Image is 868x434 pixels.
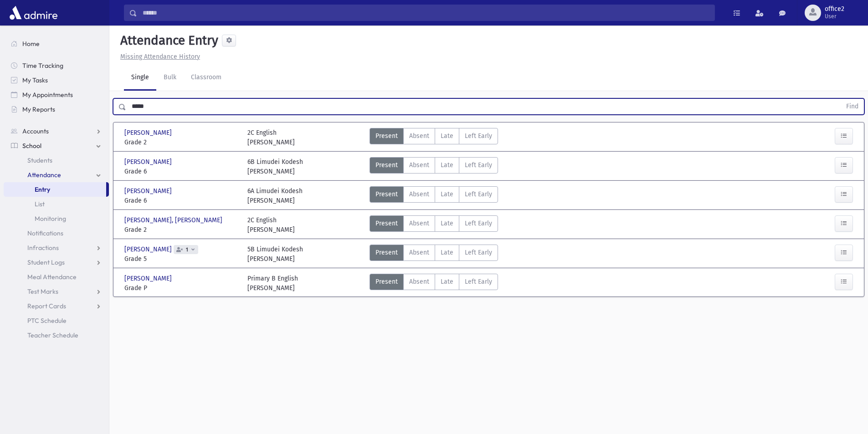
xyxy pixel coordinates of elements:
[4,240,109,255] a: Infractions
[22,142,41,150] span: School
[4,313,109,328] a: PTC Schedule
[465,160,492,170] span: Left Early
[27,244,59,252] span: Infractions
[4,255,109,270] a: Student Logs
[27,273,77,281] span: Meal Attendance
[247,245,303,264] div: 5B Limudei Kodesh [PERSON_NAME]
[124,128,174,138] span: [PERSON_NAME]
[27,229,63,237] span: Notifications
[841,99,864,114] button: Find
[409,277,429,286] span: Absent
[117,33,218,48] h5: Attendance Entry
[27,317,67,325] span: PTC Schedule
[247,157,303,176] div: 6B Limudei Kodesh [PERSON_NAME]
[4,102,109,117] a: My Reports
[137,5,714,21] input: Search
[4,182,106,197] a: Entry
[409,131,429,141] span: Absent
[409,189,429,199] span: Absent
[375,277,398,286] span: Present
[825,13,844,20] span: User
[441,160,453,170] span: Late
[124,215,224,225] span: [PERSON_NAME], [PERSON_NAME]
[22,91,73,99] span: My Appointments
[4,138,109,153] a: School
[124,245,174,254] span: [PERSON_NAME]
[375,131,398,141] span: Present
[22,40,40,48] span: Home
[247,215,295,235] div: 2C English [PERSON_NAME]
[27,331,78,339] span: Teacher Schedule
[441,219,453,228] span: Late
[156,65,184,91] a: Bulk
[27,302,66,310] span: Report Cards
[247,186,303,205] div: 6A Limudei Kodesh [PERSON_NAME]
[22,105,55,113] span: My Reports
[441,248,453,257] span: Late
[465,131,492,141] span: Left Early
[35,185,50,194] span: Entry
[124,186,174,196] span: [PERSON_NAME]
[124,274,174,283] span: [PERSON_NAME]
[184,65,229,91] a: Classroom
[124,138,238,147] span: Grade 2
[247,274,298,293] div: Primary B English [PERSON_NAME]
[375,248,398,257] span: Present
[409,160,429,170] span: Absent
[27,171,61,179] span: Attendance
[27,287,58,296] span: Test Marks
[4,299,109,313] a: Report Cards
[124,167,238,176] span: Grade 6
[4,226,109,240] a: Notifications
[4,197,109,211] a: List
[4,270,109,284] a: Meal Attendance
[35,200,45,208] span: List
[465,189,492,199] span: Left Early
[117,53,200,61] a: Missing Attendance History
[370,157,498,176] div: AttTypes
[4,36,109,51] a: Home
[4,168,109,182] a: Attendance
[124,283,238,293] span: Grade P
[124,254,238,264] span: Grade 5
[4,328,109,342] a: Teacher Schedule
[124,157,174,167] span: [PERSON_NAME]
[370,215,498,235] div: AttTypes
[441,131,453,141] span: Late
[465,277,492,286] span: Left Early
[124,65,156,91] a: Single
[4,153,109,168] a: Students
[375,160,398,170] span: Present
[370,128,498,147] div: AttTypes
[120,53,200,61] u: Missing Attendance History
[409,219,429,228] span: Absent
[441,277,453,286] span: Late
[4,87,109,102] a: My Appointments
[370,186,498,205] div: AttTypes
[4,73,109,87] a: My Tasks
[4,211,109,226] a: Monitoring
[465,248,492,257] span: Left Early
[375,219,398,228] span: Present
[124,225,238,235] span: Grade 2
[247,128,295,147] div: 2C English [PERSON_NAME]
[184,247,190,253] span: 1
[409,248,429,257] span: Absent
[27,156,52,164] span: Students
[7,4,60,22] img: AdmirePro
[465,219,492,228] span: Left Early
[441,189,453,199] span: Late
[370,245,498,264] div: AttTypes
[22,61,63,70] span: Time Tracking
[825,5,844,13] span: office2
[22,76,48,84] span: My Tasks
[375,189,398,199] span: Present
[27,258,65,266] span: Student Logs
[4,284,109,299] a: Test Marks
[4,124,109,138] a: Accounts
[22,127,49,135] span: Accounts
[4,58,109,73] a: Time Tracking
[370,274,498,293] div: AttTypes
[124,196,238,205] span: Grade 6
[35,214,66,223] span: Monitoring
